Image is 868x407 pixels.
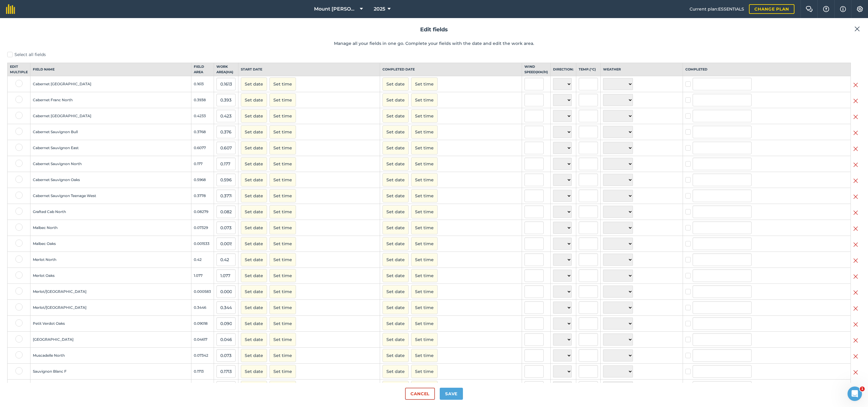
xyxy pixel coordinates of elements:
[382,77,409,91] button: Set date
[241,301,267,314] button: Set date
[822,6,830,12] img: A question mark icon
[241,157,267,171] button: Set date
[191,348,214,364] td: 0.07342
[269,365,296,378] button: Set time
[382,93,409,107] button: Set date
[411,381,438,394] button: Set time
[522,63,550,76] th: Wind speed ( km/h )
[853,209,858,216] img: svg+xml;base64,PHN2ZyB4bWxucz0iaHR0cDovL3d3dy53My5vcmcvMjAwMC9zdmciIHdpZHRoPSIyMiIgaGVpZ2h0PSIzMC...
[8,63,30,76] th: Edit multiple
[191,188,214,204] td: 0.3778
[191,140,214,156] td: 0.6077
[853,129,858,136] img: svg+xml;base64,PHN2ZyB4bWxucz0iaHR0cDovL3d3dy53My5vcmcvMjAwMC9zdmciIHdpZHRoPSIyMiIgaGVpZ2h0PSIzMC...
[30,316,191,332] td: Petit Verdot Oaks
[241,333,267,346] button: Set date
[269,93,296,107] button: Set time
[411,349,438,362] button: Set time
[749,4,794,14] a: Change plan
[380,63,522,76] th: Completed date
[269,253,296,266] button: Set time
[241,269,267,282] button: Set date
[191,108,214,124] td: 0.4233
[30,380,191,396] td: Sauvignon Blanc H
[411,333,438,346] button: Set time
[241,109,267,123] button: Set date
[690,6,744,12] span: Current plan : ESSENTIALS
[269,333,296,346] button: Set time
[269,205,296,218] button: Set time
[853,113,858,121] img: svg+xml;base64,PHN2ZyB4bWxucz0iaHR0cDovL3d3dy53My5vcmcvMjAwMC9zdmciIHdpZHRoPSIyMiIgaGVpZ2h0PSIzMC...
[191,92,214,108] td: 0.3938
[853,289,858,296] img: svg+xml;base64,PHN2ZyB4bWxucz0iaHR0cDovL3d3dy53My5vcmcvMjAwMC9zdmciIHdpZHRoPSIyMiIgaGVpZ2h0PSIzMC...
[191,76,214,92] td: 0.1613
[241,253,267,266] button: Set date
[30,63,191,76] th: Field name
[382,333,409,346] button: Set date
[269,285,296,298] button: Set time
[314,5,357,13] span: Mount [PERSON_NAME]
[191,204,214,220] td: 0.08279
[382,125,409,139] button: Set date
[30,108,191,124] td: Cabernet [GEOGRAPHIC_DATA]
[382,189,409,202] button: Set date
[806,6,813,12] img: Two speech bubbles overlapping with the left bubble in the forefront
[191,316,214,332] td: 0.09018
[241,125,267,139] button: Set date
[241,173,267,186] button: Set date
[30,332,191,348] td: [GEOGRAPHIC_DATA]
[382,109,409,123] button: Set date
[382,253,409,266] button: Set date
[191,284,214,300] td: 0.000583
[269,349,296,362] button: Set time
[214,63,238,76] th: Work area ( Ha )
[241,285,267,298] button: Set date
[853,97,858,105] img: svg+xml;base64,PHN2ZyB4bWxucz0iaHR0cDovL3d3dy53My5vcmcvMjAwMC9zdmciIHdpZHRoPSIyMiIgaGVpZ2h0PSIzMC...
[241,93,267,107] button: Set date
[191,300,214,316] td: 0.3446
[238,63,380,76] th: Start date
[853,369,858,376] img: svg+xml;base64,PHN2ZyB4bWxucz0iaHR0cDovL3d3dy53My5vcmcvMjAwMC9zdmciIHdpZHRoPSIyMiIgaGVpZ2h0PSIzMC...
[550,63,576,76] th: Direction:
[411,237,438,250] button: Set time
[7,52,861,58] label: Select all fields
[269,381,296,394] button: Set time
[269,141,296,155] button: Set time
[853,225,858,232] img: svg+xml;base64,PHN2ZyB4bWxucz0iaHR0cDovL3d3dy53My5vcmcvMjAwMC9zdmciIHdpZHRoPSIyMiIgaGVpZ2h0PSIzMC...
[30,124,191,140] td: Cabernet Sauvignon Bull
[269,317,296,330] button: Set time
[241,77,267,91] button: Set date
[853,305,858,312] img: svg+xml;base64,PHN2ZyB4bWxucz0iaHR0cDovL3d3dy53My5vcmcvMjAwMC9zdmciIHdpZHRoPSIyMiIgaGVpZ2h0PSIzMC...
[7,25,861,34] h2: Edit fields
[860,387,865,391] span: 1
[382,237,409,250] button: Set date
[241,221,267,234] button: Set date
[269,301,296,314] button: Set time
[411,77,438,91] button: Set time
[853,177,858,184] img: svg+xml;base64,PHN2ZyB4bWxucz0iaHR0cDovL3d3dy53My5vcmcvMjAwMC9zdmciIHdpZHRoPSIyMiIgaGVpZ2h0PSIzMC...
[191,124,214,140] td: 0.3768
[853,145,858,152] img: svg+xml;base64,PHN2ZyB4bWxucz0iaHR0cDovL3d3dy53My5vcmcvMjAwMC9zdmciIHdpZHRoPSIyMiIgaGVpZ2h0PSIzMC...
[269,77,296,91] button: Set time
[853,241,858,248] img: svg+xml;base64,PHN2ZyB4bWxucz0iaHR0cDovL3d3dy53My5vcmcvMjAwMC9zdmciIHdpZHRoPSIyMiIgaGVpZ2h0PSIzMC...
[382,157,409,171] button: Set date
[411,317,438,330] button: Set time
[853,257,858,264] img: svg+xml;base64,PHN2ZyB4bWxucz0iaHR0cDovL3d3dy53My5vcmcvMjAwMC9zdmciIHdpZHRoPSIyMiIgaGVpZ2h0PSIzMC...
[853,81,858,89] img: svg+xml;base64,PHN2ZyB4bWxucz0iaHR0cDovL3d3dy53My5vcmcvMjAwMC9zdmciIHdpZHRoPSIyMiIgaGVpZ2h0PSIzMC...
[30,300,191,316] td: Merlot/[GEOGRAPHIC_DATA]
[191,364,214,380] td: 0.1713
[269,189,296,202] button: Set time
[7,40,861,47] p: Manage all your fields in one go. Complete your fields with the date and edit the work area.
[241,349,267,362] button: Set date
[374,5,385,13] span: 2025
[411,141,438,155] button: Set time
[191,268,214,284] td: 1.077
[241,141,267,155] button: Set date
[30,156,191,172] td: Cabernet Sauvignon North
[269,109,296,123] button: Set time
[382,301,409,314] button: Set date
[411,365,438,378] button: Set time
[382,317,409,330] button: Set date
[241,205,267,218] button: Set date
[30,140,191,156] td: Cabernet Sauvignon East
[853,273,858,280] img: svg+xml;base64,PHN2ZyB4bWxucz0iaHR0cDovL3d3dy53My5vcmcvMjAwMC9zdmciIHdpZHRoPSIyMiIgaGVpZ2h0PSIzMC...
